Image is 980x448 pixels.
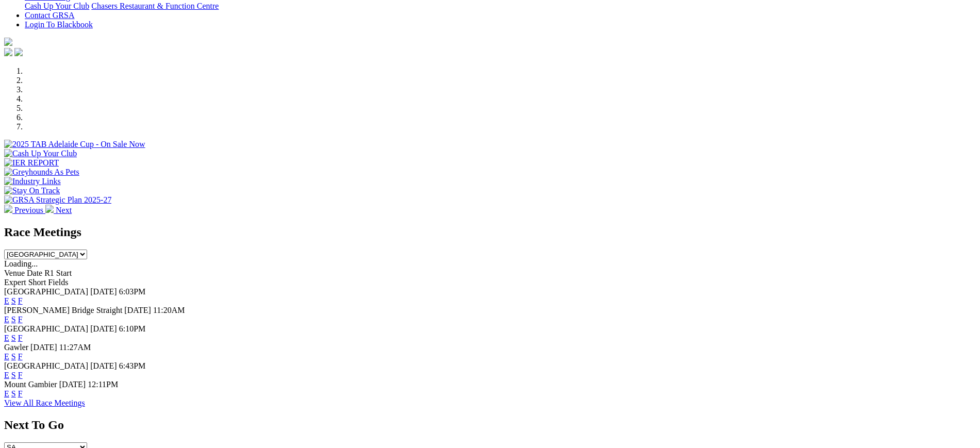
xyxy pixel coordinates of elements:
[11,315,16,324] a: S
[45,206,72,214] a: Next
[18,296,23,305] a: F
[4,418,976,432] h2: Next To Go
[18,315,23,324] a: F
[30,343,57,352] span: [DATE]
[25,2,89,10] a: Cash Up Your Club
[4,38,12,46] img: logo-grsa-white.png
[11,352,16,361] a: S
[11,296,16,305] a: S
[4,149,77,158] img: Cash Up Your Club
[4,352,9,361] a: E
[4,225,976,239] h2: Race Meetings
[91,2,219,10] a: Chasers Restaurant & Function Centre
[4,259,38,268] span: Loading...
[4,205,12,213] img: chevron-left-pager-white.svg
[4,361,88,370] span: [GEOGRAPHIC_DATA]
[27,269,42,277] span: Date
[4,380,57,389] span: Mount Gambier
[90,361,117,370] span: [DATE]
[18,352,23,361] a: F
[56,206,72,214] span: Next
[4,315,9,324] a: E
[119,324,146,333] span: 6:10PM
[4,278,26,287] span: Expert
[4,306,122,314] span: [PERSON_NAME] Bridge Straight
[4,334,9,342] a: E
[88,380,118,389] span: 12:11PM
[59,380,86,389] span: [DATE]
[44,269,72,277] span: R1 Start
[4,158,59,168] img: IER REPORT
[18,371,23,379] a: F
[45,205,54,213] img: chevron-right-pager-white.svg
[153,306,185,314] span: 11:20AM
[4,195,111,205] img: GRSA Strategic Plan 2025-27
[14,206,43,214] span: Previous
[14,48,23,56] img: twitter.svg
[4,389,9,398] a: E
[4,269,25,277] span: Venue
[28,278,46,287] span: Short
[25,20,93,29] a: Login To Blackbook
[4,140,145,149] img: 2025 TAB Adelaide Cup - On Sale Now
[90,287,117,296] span: [DATE]
[4,168,79,177] img: Greyhounds As Pets
[4,48,12,56] img: facebook.svg
[11,389,16,398] a: S
[48,278,68,287] span: Fields
[90,324,117,333] span: [DATE]
[4,296,9,305] a: E
[4,177,61,186] img: Industry Links
[25,2,976,11] div: Bar & Dining
[4,371,9,379] a: E
[124,306,151,314] span: [DATE]
[4,324,88,333] span: [GEOGRAPHIC_DATA]
[59,343,91,352] span: 11:27AM
[4,343,28,352] span: Gawler
[4,287,88,296] span: [GEOGRAPHIC_DATA]
[25,11,74,20] a: Contact GRSA
[18,334,23,342] a: F
[11,334,16,342] a: S
[4,399,85,407] a: View All Race Meetings
[119,361,146,370] span: 6:43PM
[4,206,45,214] a: Previous
[119,287,146,296] span: 6:03PM
[11,371,16,379] a: S
[4,186,60,195] img: Stay On Track
[18,389,23,398] a: F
